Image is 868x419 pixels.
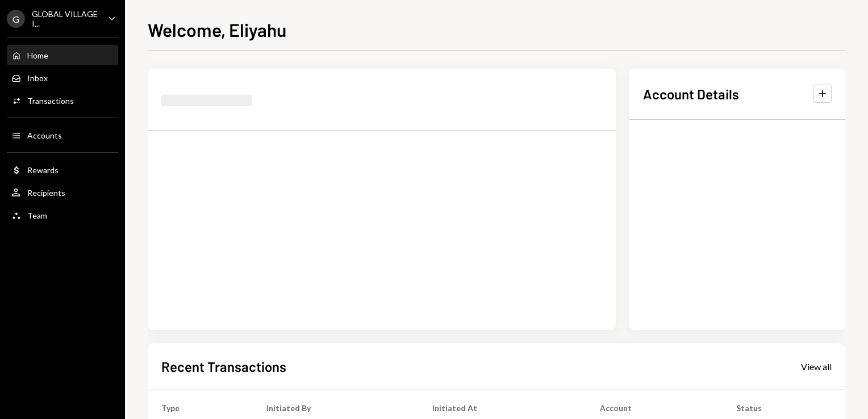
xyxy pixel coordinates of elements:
div: Rewards [27,165,59,175]
a: Home [7,45,118,65]
a: Transactions [7,90,118,111]
a: Team [7,205,118,225]
div: Recipients [27,188,65,198]
div: Accounts [27,131,62,140]
a: Rewards [7,160,118,180]
a: View all [801,360,832,372]
a: Inbox [7,68,118,88]
div: View all [801,361,832,372]
h2: Recent Transactions [161,357,286,376]
div: Home [27,51,48,60]
div: Transactions [27,96,74,106]
div: Team [27,211,47,220]
a: Accounts [7,125,118,145]
h1: Welcome, Eliyahu [148,18,286,41]
h2: Account Details [643,85,739,103]
div: Inbox [27,73,48,83]
div: G [7,10,25,28]
a: Recipients [7,182,118,203]
div: GLOBAL VILLAGE I... [32,9,99,28]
